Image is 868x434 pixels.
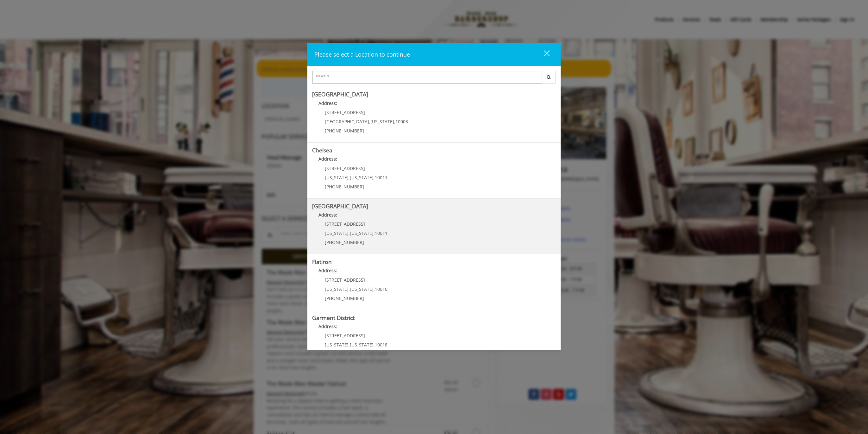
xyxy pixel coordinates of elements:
span: 10018 [375,342,387,348]
b: Chelsea [312,146,332,154]
span: , [349,230,350,236]
span: [PHONE_NUMBER] [325,295,364,301]
span: [STREET_ADDRESS] [325,109,365,115]
div: close dialog [537,50,549,59]
span: [US_STATE] [325,342,349,348]
span: , [349,286,350,292]
span: [US_STATE] [350,230,374,236]
div: Center Select [312,71,556,87]
b: [GEOGRAPHIC_DATA] [312,90,368,98]
span: [GEOGRAPHIC_DATA] [325,119,369,125]
b: Address: [318,323,337,329]
b: Address: [318,100,337,106]
span: [US_STATE] [350,286,374,292]
span: [US_STATE] [325,286,349,292]
span: , [374,342,375,348]
span: [US_STATE] [370,119,394,125]
span: [STREET_ADDRESS] [325,221,365,227]
span: , [369,119,370,125]
b: Address: [318,267,337,273]
button: close dialog [532,48,554,61]
span: [PHONE_NUMBER] [325,184,364,190]
span: [STREET_ADDRESS] [325,165,365,171]
input: Search Center [312,71,542,83]
b: Address: [318,156,337,162]
span: [US_STATE] [350,342,374,348]
span: [STREET_ADDRESS] [325,333,365,339]
span: , [374,286,375,292]
span: 10010 [375,286,387,292]
b: Address: [318,212,337,218]
span: [PHONE_NUMBER] [325,239,364,245]
span: 10011 [375,230,387,236]
span: 10003 [395,119,408,125]
span: , [394,119,395,125]
span: [PHONE_NUMBER] [325,128,364,134]
b: [GEOGRAPHIC_DATA] [312,202,368,210]
b: Garment District [312,314,355,321]
span: , [349,342,350,348]
span: , [374,230,375,236]
span: Please select a Location to continue [314,51,410,58]
span: [US_STATE] [350,174,374,180]
span: , [349,174,350,180]
b: Flatiron [312,258,332,266]
span: [US_STATE] [325,174,349,180]
span: [US_STATE] [325,230,349,236]
span: [STREET_ADDRESS] [325,277,365,283]
span: , [374,174,375,180]
i: Search button [545,75,552,79]
span: 10011 [375,174,387,180]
